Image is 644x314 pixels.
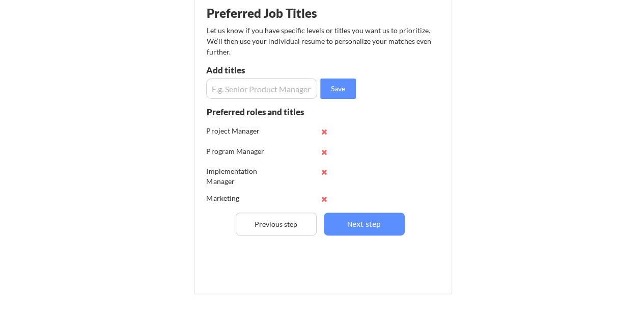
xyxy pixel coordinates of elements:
div: Project Manager [207,126,273,136]
div: Add titles [206,66,315,74]
div: Let us know if you have specific levels or titles you want us to prioritize. We’ll then use your ... [207,25,433,57]
div: Marketing Operations Manager [207,193,273,213]
button: Previous step [236,213,317,235]
button: Next step [324,213,405,235]
div: Preferred Job Titles [207,7,335,19]
div: Implementation Manager [207,166,273,186]
input: E.g. Senior Product Manager [206,78,318,99]
div: Program Manager [207,146,273,156]
button: Save [320,78,356,99]
div: Preferred roles and titles [207,108,317,116]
